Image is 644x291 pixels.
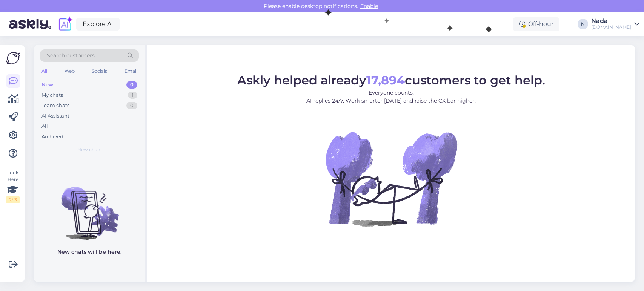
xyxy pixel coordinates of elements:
div: N [578,19,588,29]
div: 2 / 3 [6,196,20,203]
b: 17,894 [366,73,405,87]
div: 0 [126,81,137,89]
a: Nada[DOMAIN_NAME] [591,18,639,30]
div: Team chats [41,102,69,109]
img: No chats [34,173,145,241]
div: All [40,66,49,76]
div: Socials [90,66,109,76]
span: Search customers [47,52,95,60]
a: Explore AI [76,18,120,31]
div: My chats [41,92,63,99]
p: Everyone counts. AI replies 24/7. Work smarter [DATE] and raise the CX bar higher. [237,89,545,105]
div: Off-hour [513,17,559,31]
div: Email [123,66,139,76]
span: Askly helped already customers to get help. [237,73,545,87]
div: Web [63,66,76,76]
img: No Chat active [323,111,459,247]
img: explore-ai [57,16,73,32]
div: Archived [41,133,63,141]
div: [DOMAIN_NAME] [591,24,631,30]
div: All [41,123,48,130]
div: AI Assistant [41,112,69,120]
div: 1 [128,92,137,99]
div: New [41,81,53,89]
img: Askly Logo [6,51,20,65]
span: Enable [358,3,380,9]
div: Look Here [6,169,20,203]
div: 0 [126,102,137,109]
p: New chats will be here. [57,248,121,256]
div: Nada [591,18,631,24]
span: New chats [77,146,101,153]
